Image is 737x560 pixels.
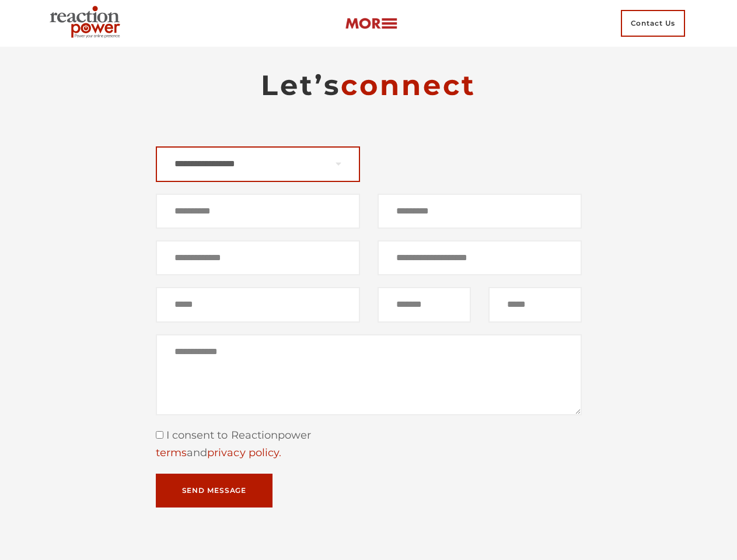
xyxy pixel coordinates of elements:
[156,444,582,462] div: and
[182,487,247,494] span: Send Message
[156,146,582,508] form: Contact form
[345,17,397,30] img: more-btn.png
[207,446,281,459] a: privacy policy.
[163,429,312,442] span: I consent to Reactionpower
[341,68,476,102] span: connect
[45,2,130,44] img: Executive Branding | Personal Branding Agency
[156,474,273,508] button: Send Message
[156,68,582,103] h2: Let’s
[621,10,685,37] span: Contact Us
[156,446,187,459] a: terms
